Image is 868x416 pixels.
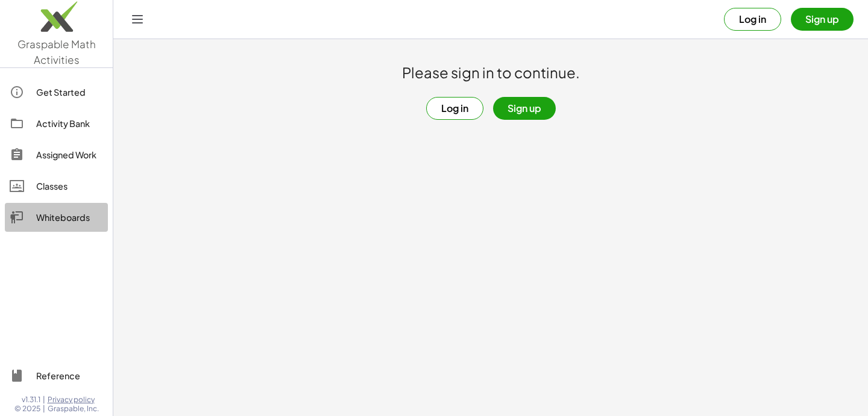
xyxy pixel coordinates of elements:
[5,78,108,107] a: Get Started
[22,395,40,405] span: v1.31.1
[5,361,108,390] a: Reference
[128,10,147,29] button: Toggle navigation
[36,368,103,383] div: Reference
[5,203,108,232] a: Whiteboards
[36,147,103,162] div: Assigned Work
[5,140,108,169] a: Assigned Work
[43,404,45,414] span: |
[48,395,99,405] a: Privacy policy
[426,97,483,120] button: Log in
[493,97,556,120] button: Sign up
[791,8,854,31] button: Sign up
[36,85,103,99] div: Get Started
[5,172,108,200] a: Classes
[36,116,103,131] div: Activity Bank
[17,37,96,66] span: Graspable Math Activities
[48,404,99,414] span: Graspable, Inc.
[43,395,45,405] span: |
[14,404,40,414] span: © 2025
[724,8,781,31] button: Log in
[36,179,103,193] div: Classes
[36,210,103,225] div: Whiteboards
[5,109,108,138] a: Activity Bank
[402,63,580,82] h1: Please sign in to continue.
